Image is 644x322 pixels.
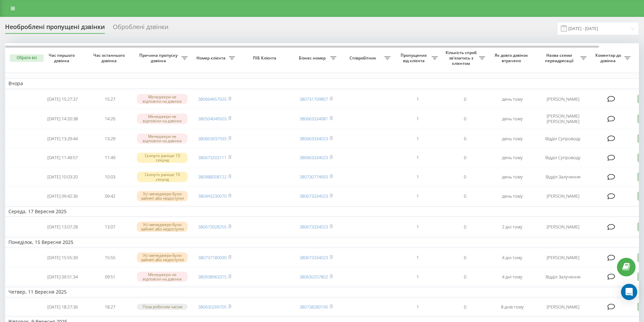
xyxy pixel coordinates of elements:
td: 15:55 [86,249,134,267]
a: 380663334023 [300,135,328,142]
td: Відділ Залучення [536,268,590,286]
td: 1 [394,130,441,148]
div: Open Intercom Messenger [621,284,637,300]
td: 0 [441,299,488,315]
td: Відділ Залучення [536,168,590,186]
td: 1 [394,168,441,186]
td: 1 [394,90,441,108]
span: Номер клієнта [194,55,229,61]
td: 0 [441,218,488,236]
td: 1 [394,149,441,167]
a: 380673334023 [300,224,328,230]
div: Усі менеджери були зайняті або недоступні [137,191,188,201]
td: 18:27 [86,299,134,315]
a: 380630269705 [198,304,226,310]
div: Усі менеджери були зайняті або недоступні [137,222,188,232]
td: [PERSON_NAME] [PERSON_NAME] [536,109,590,128]
td: 09:42 [86,187,134,205]
button: Обрати всі [10,54,44,62]
td: [DATE] 14:20:38 [39,109,86,128]
a: 380673928255 [198,224,226,230]
span: Назва схеми переадресації [539,53,580,63]
span: Як довго дзвінок втрачено [494,53,530,63]
td: [PERSON_NAME] [536,249,590,267]
div: Скинуто раніше 10 секунд [137,153,188,163]
td: день тому [488,168,536,186]
td: 1 [394,249,441,267]
a: 380504049503 [198,116,226,122]
a: 380673203111 [198,154,226,160]
td: 1 [394,218,441,236]
td: день тому [488,109,536,128]
td: 1 [394,268,441,286]
span: Час останнього дзвінка [92,53,128,63]
div: Менеджери не відповіли на дзвінок [137,94,188,104]
td: 15:27 [86,90,134,108]
td: 0 [441,187,488,205]
td: 10:03 [86,168,134,186]
a: 380738280190 [300,304,328,310]
span: Пропущених від клієнта [397,53,432,63]
a: 380630257802 [300,274,328,280]
td: [PERSON_NAME] [536,299,590,315]
td: [DATE] 09:42:36 [39,187,86,205]
a: 380731709807 [300,96,328,102]
td: день тому [488,90,536,108]
td: [DATE] 15:27:37 [39,90,86,108]
a: 380663937593 [198,135,226,142]
td: [PERSON_NAME] [536,90,590,108]
td: [DATE] 18:27:36 [39,299,86,315]
a: 380730774693 [300,174,328,180]
td: день тому [488,130,536,148]
td: Відділ Супроводу [536,130,590,148]
span: Співробітник [343,55,384,61]
span: Причина пропуску дзвінка [137,53,182,63]
div: Менеджери не відповіли на дзвінок [137,272,188,282]
div: Оброблені дзвінки [113,23,168,34]
td: [DATE] 09:51:34 [39,268,86,286]
td: 0 [441,130,488,148]
a: 380988008122 [198,174,226,180]
td: [DATE] 15:55:39 [39,249,86,267]
a: 380673334023 [300,193,328,199]
td: день тому [488,149,536,167]
td: 1 [394,109,441,128]
td: [DATE] 13:29:44 [39,130,86,148]
a: 380663334023 [300,154,328,160]
td: 0 [441,249,488,267]
td: 2 дні тому [488,218,536,236]
a: 380443230070 [198,193,226,199]
td: 09:51 [86,268,134,286]
td: 0 [441,109,488,128]
td: [PERSON_NAME] [536,187,590,205]
td: Відділ Супроводу [536,149,590,167]
div: Поза робочим часом [137,304,188,309]
a: 380664657925 [198,96,226,102]
td: 13:29 [86,130,134,148]
a: 380938963315 [198,274,226,280]
span: ПІБ Клієнта [244,55,287,61]
td: 0 [441,268,488,286]
td: 0 [441,90,488,108]
span: Кількість спроб зв'язатись з клієнтом [445,50,479,66]
td: день тому [488,187,536,205]
div: Необроблені пропущені дзвінки [5,23,105,34]
td: [DATE] 10:03:20 [39,168,86,186]
a: 380673334023 [300,254,328,261]
td: 8 днів тому [488,299,536,315]
td: 1 [394,299,441,315]
td: 1 [394,187,441,205]
a: 380663334081 [300,116,328,122]
div: Скинуто раніше 10 секунд [137,172,188,182]
div: Менеджери не відповіли на дзвінок [137,133,188,144]
td: 11:49 [86,149,134,167]
span: Час першого дзвінка [44,53,81,63]
td: 0 [441,168,488,186]
td: 14:20 [86,109,134,128]
td: 13:07 [86,218,134,236]
div: Усі менеджери були зайняті або недоступні [137,252,188,263]
td: [DATE] 11:49:57 [39,149,86,167]
a: 380737180090 [198,254,226,261]
td: [DATE] 13:07:28 [39,218,86,236]
td: 4 дні тому [488,249,536,267]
